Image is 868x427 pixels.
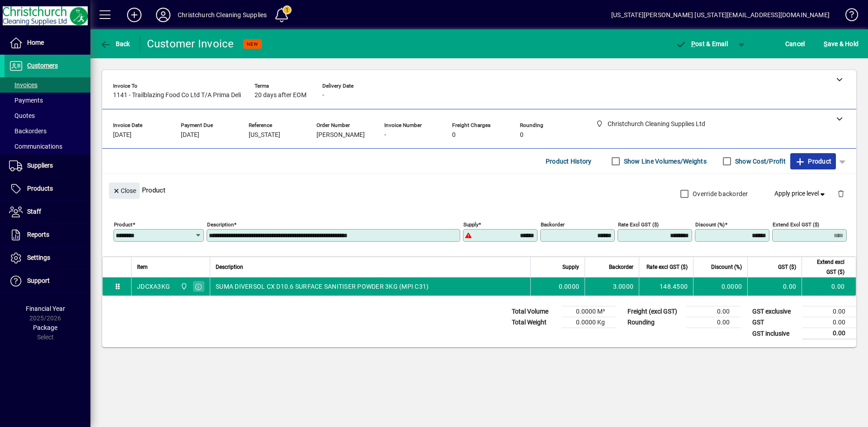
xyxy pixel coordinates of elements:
[611,8,830,22] div: [US_STATE][PERSON_NAME] [US_STATE][EMAIL_ADDRESS][DOMAIN_NAME]
[5,32,90,54] a: Home
[33,324,57,331] span: Package
[559,282,580,291] span: 0.0000
[463,221,478,228] mat-label: Supply
[27,208,41,215] span: Staff
[147,37,234,51] div: Customer Invoice
[542,153,595,169] button: Product History
[541,221,565,228] mat-label: Backorder
[507,317,561,328] td: Total Weight
[27,62,58,69] span: Customers
[27,39,44,46] span: Home
[178,8,267,22] div: Christchurch Cleaning Supplies
[821,36,861,52] button: Save & Hold
[839,2,857,31] a: Knowledge Base
[562,262,579,272] span: Supply
[109,183,140,199] button: Close
[771,186,830,202] button: Apply price level
[114,221,132,228] mat-label: Product
[249,131,280,139] span: [US_STATE]
[675,40,728,47] span: ost & Email
[9,112,35,119] span: Quotes
[5,178,90,200] a: Products
[693,277,747,296] td: 0.0000
[9,143,62,150] span: Communications
[802,317,856,328] td: 0.00
[783,36,807,52] button: Cancel
[137,282,170,291] div: JDCXA3KG
[90,36,140,52] app-page-header-button: Back
[9,81,38,89] span: Invoices
[178,282,189,291] span: Christchurch Cleaning Supplies Ltd
[113,92,241,99] span: 1141 - Trailblazing Food Co Ltd T/A Prima Deli
[5,108,90,123] a: Quotes
[686,306,741,317] td: 0.00
[785,37,805,51] span: Cancel
[618,221,659,228] mat-label: Rate excl GST ($)
[5,201,90,223] a: Staff
[9,127,47,135] span: Backorders
[5,155,90,177] a: Suppliers
[802,306,856,317] td: 0.00
[181,131,199,139] span: [DATE]
[645,282,688,291] div: 148.4500
[778,262,796,272] span: GST ($)
[774,189,827,198] span: Apply price level
[5,224,90,246] a: Reports
[747,277,802,296] td: 0.00
[102,174,856,206] div: Product
[711,262,742,272] span: Discount (%)
[5,77,90,93] a: Invoices
[27,185,53,192] span: Products
[100,40,130,47] span: Back
[807,257,844,277] span: Extend excl GST ($)
[691,40,695,47] span: P
[691,189,748,198] label: Override backorder
[830,189,852,197] app-page-header-button: Delete
[452,131,456,139] span: 0
[316,131,365,139] span: [PERSON_NAME]
[671,36,732,52] button: Post & Email
[5,270,90,292] a: Support
[622,157,707,166] label: Show Line Volumes/Weights
[27,254,50,261] span: Settings
[149,7,178,23] button: Profile
[5,247,90,269] a: Settings
[546,154,592,169] span: Product History
[773,221,819,228] mat-label: Extend excl GST ($)
[5,123,90,139] a: Backorders
[824,37,859,51] span: ave & Hold
[255,92,307,99] span: 20 days after EOM
[695,221,725,228] mat-label: Discount (%)
[623,317,686,328] td: Rounding
[98,36,132,52] button: Back
[322,92,324,99] span: -
[216,282,429,291] span: SUMA DIVERSOL CX D10.6 SURFACE SANITISER POWDER 3KG (MPI C31)
[113,131,132,139] span: [DATE]
[5,139,90,154] a: Communications
[26,305,65,312] span: Financial Year
[802,277,856,296] td: 0.00
[5,93,90,108] a: Payments
[27,231,49,238] span: Reports
[609,262,633,272] span: Backorder
[686,317,741,328] td: 0.00
[207,221,234,228] mat-label: Description
[120,7,149,23] button: Add
[748,306,802,317] td: GST exclusive
[790,153,836,169] button: Product
[27,162,53,169] span: Suppliers
[27,277,50,284] span: Support
[795,154,831,169] span: Product
[748,317,802,328] td: GST
[802,328,856,339] td: 0.00
[384,131,386,139] span: -
[113,183,136,198] span: Close
[733,157,786,166] label: Show Cost/Profit
[623,306,686,317] td: Freight (excl GST)
[646,262,688,272] span: Rate excl GST ($)
[507,306,561,317] td: Total Volume
[520,131,524,139] span: 0
[137,262,148,272] span: Item
[830,183,852,204] button: Delete
[247,41,258,47] span: NEW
